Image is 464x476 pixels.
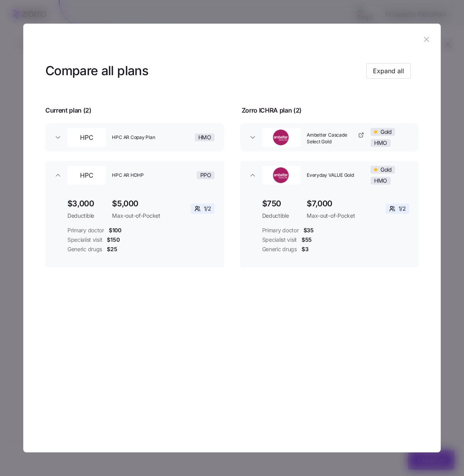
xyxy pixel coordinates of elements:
[262,212,301,220] span: Deductible
[45,189,224,267] div: HPCHPC AR HDHPPPO
[112,134,170,141] span: HPC AR Copay Plan
[112,172,170,179] span: HPC AR HDHP
[262,130,301,145] img: Ambetter
[307,132,364,145] a: Ambetter Cascade Select Gold
[262,245,297,253] span: Generic drugs
[198,134,211,141] span: HMO
[242,106,302,115] span: Zorro ICHRA plan ( 2 )
[373,66,404,76] span: Expand all
[399,205,406,213] span: 1 / 2
[262,226,299,234] span: Primary doctor
[112,212,170,220] span: Max-out-of-Pocket
[302,236,312,244] span: $55
[45,161,224,189] button: HPCHPC AR HDHPPPO
[67,197,106,210] span: $3,000
[45,123,224,152] button: HPCHPC AR Copay PlanHMO
[200,172,211,179] span: PPO
[240,123,419,152] button: AmbetterAmbetter Cascade Select GoldGoldHMO
[262,167,301,183] img: Ambetter
[67,212,106,220] span: Deductible
[374,177,387,184] span: HMO
[80,133,93,143] span: HPC
[240,189,419,267] div: AmbetterEveryday VALUE GoldGoldHMO
[109,226,121,234] span: $100
[262,236,297,244] span: Specialist visit
[67,245,102,253] span: Generic drugs
[45,62,148,80] h3: Compare all plans
[107,236,119,244] span: $150
[374,139,387,146] span: HMO
[380,166,391,173] span: Gold
[107,245,117,253] span: $25
[262,197,301,210] span: $750
[240,161,419,189] button: AmbetterEveryday VALUE GoldGoldHMO
[304,226,314,234] span: $35
[67,226,104,234] span: Primary doctor
[112,197,170,210] span: $5,000
[366,63,411,79] button: Expand all
[307,197,364,210] span: $7,000
[307,212,364,220] span: Max-out-of-Pocket
[80,170,93,180] span: HPC
[302,245,308,253] span: $3
[307,132,356,145] span: Ambetter Cascade Select Gold
[380,128,391,135] span: Gold
[204,205,211,213] span: 1 / 2
[307,172,364,179] span: Everyday VALUE Gold
[45,106,91,115] span: Current plan ( 2 )
[67,236,102,244] span: Specialist visit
